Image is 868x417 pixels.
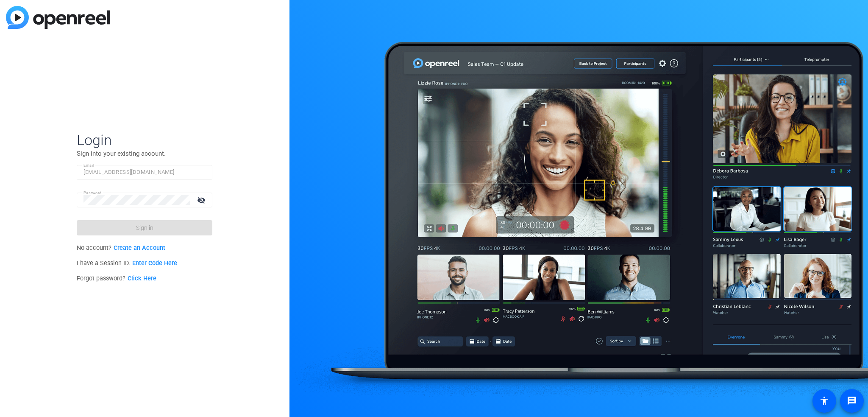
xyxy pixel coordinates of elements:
img: blue-gradient.svg [6,6,110,29]
a: Create an Account [114,244,165,252]
mat-label: Password [83,190,102,195]
a: Click Here [128,275,156,282]
span: I have a Session ID. [77,260,177,267]
mat-icon: visibility_off [192,194,212,206]
a: Enter Code Here [132,260,177,267]
span: Forgot password? [77,275,156,282]
input: Enter Email Address [83,167,206,177]
span: No account? [77,244,165,252]
mat-icon: message [847,396,857,406]
span: Login [77,131,212,149]
p: Sign into your existing account. [77,149,212,158]
mat-icon: accessibility [819,396,829,406]
mat-label: Email [83,163,94,168]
